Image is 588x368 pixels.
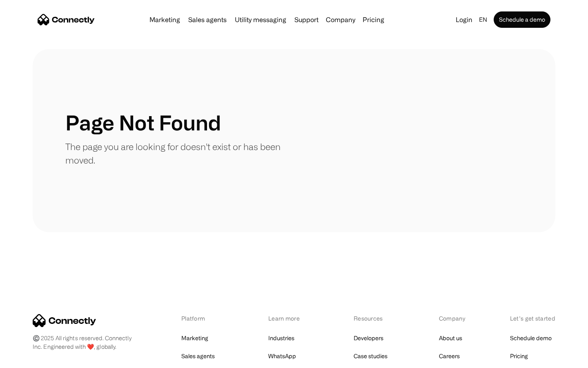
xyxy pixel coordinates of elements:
[268,332,294,344] a: Industries
[510,314,555,323] div: Let’s get started
[8,353,49,365] aside: Language selected: English
[185,16,230,23] a: Sales agents
[181,314,226,323] div: Platform
[510,350,528,362] a: Pricing
[291,16,322,23] a: Support
[354,332,383,344] a: Developers
[146,16,183,23] a: Marketing
[354,314,396,323] div: Resources
[268,350,296,362] a: WhatsApp
[452,14,476,25] a: Login
[181,350,215,362] a: Sales agents
[232,16,290,23] a: Utility messaging
[326,14,355,25] div: Company
[476,14,492,25] div: en
[494,11,550,28] a: Schedule a demo
[359,16,388,23] a: Pricing
[16,354,49,365] ul: Language list
[65,140,294,167] p: The page you are looking for doesn't exist or has been moved.
[439,314,468,323] div: Company
[181,332,208,344] a: Marketing
[65,110,221,135] h1: Page Not Found
[268,314,311,323] div: Learn more
[323,14,358,25] div: Company
[439,332,462,344] a: About us
[439,350,460,362] a: Careers
[479,14,487,25] div: en
[510,332,552,344] a: Schedule demo
[38,13,95,26] a: home
[354,350,388,362] a: Case studies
